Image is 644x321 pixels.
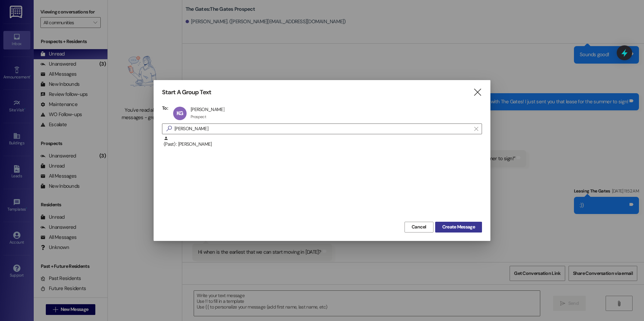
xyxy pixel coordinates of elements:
i:  [474,126,478,132]
div: (Past) : [PERSON_NAME] [162,136,482,153]
h3: To: [162,105,168,111]
div: [PERSON_NAME] [191,106,224,112]
span: KG [176,110,183,117]
i:  [164,125,174,132]
div: (Past) : [PERSON_NAME] [164,136,482,148]
span: Create Message [442,223,475,230]
i:  [473,89,482,96]
button: Clear text [471,124,482,134]
div: Prospect [191,114,206,119]
input: Search for any contact or apartment [174,124,471,134]
span: Cancel [412,223,426,230]
button: Create Message [435,222,482,233]
button: Cancel [405,222,433,233]
h3: Start A Group Text [162,88,211,96]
